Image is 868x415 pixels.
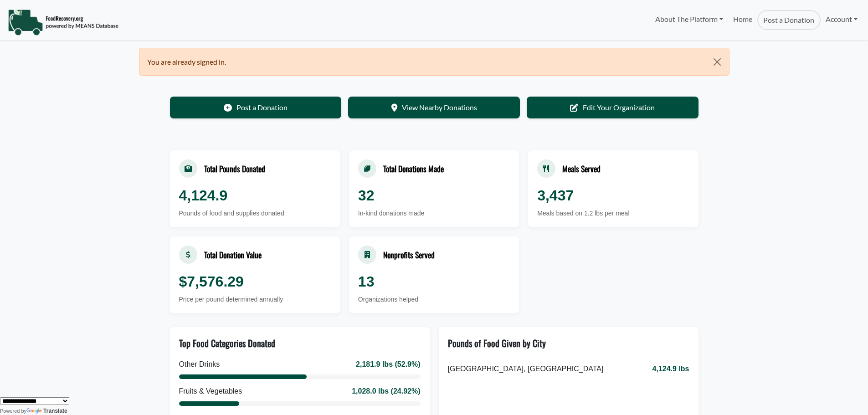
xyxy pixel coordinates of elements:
[8,9,118,36] img: NavigationLogo_FoodRecovery-91c16205cd0af1ed486a0f1a7774a6544ea792ac00100771e7dd3ec7c0e58e41.png
[358,271,510,292] div: 13
[652,364,689,374] span: 4,124.9 lbs
[537,184,689,206] div: 3,437
[358,295,510,304] div: Organizations helped
[757,10,820,30] a: Post a Donation
[26,408,43,415] img: Google Translate
[537,209,689,218] div: Meals based on 1.2 lbs per meal
[448,336,546,350] div: Pounds of Food Given by City
[383,249,435,261] div: Nonprofits Served
[348,97,520,118] a: View Nearby Donations
[179,336,275,350] div: Top Food Categories Donated
[650,10,728,28] a: About The Platform
[356,359,420,370] div: 2,181.9 lbs (52.9%)
[179,386,242,397] div: Fruits & Vegetables
[26,408,67,414] a: Translate
[821,10,863,28] a: Account
[139,48,729,76] div: You are already signed in.
[179,209,331,218] div: Pounds of food and supplies donated
[204,163,265,174] div: Total Pounds Donated
[383,163,444,174] div: Total Donations Made
[527,97,699,118] a: Edit Your Organization
[179,271,331,292] div: $7,576.29
[352,386,420,397] div: 1,028.0 lbs (24.92%)
[358,209,510,218] div: In-kind donations made
[358,184,510,206] div: 32
[179,295,331,304] div: Price per pound determined annually
[562,163,601,174] div: Meals Served
[179,359,220,370] div: Other Drinks
[170,97,342,118] a: Post a Donation
[728,10,757,30] a: Home
[204,249,262,261] div: Total Donation Value
[179,184,331,206] div: 4,124.9
[448,364,604,374] span: [GEOGRAPHIC_DATA], [GEOGRAPHIC_DATA]
[705,48,729,76] button: Close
